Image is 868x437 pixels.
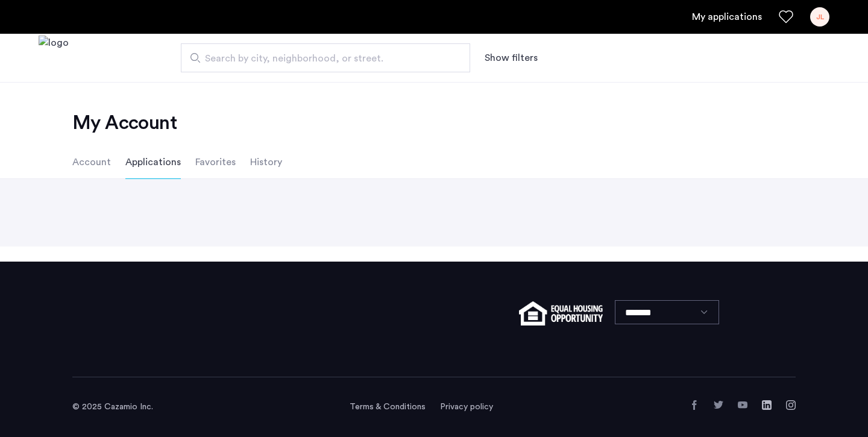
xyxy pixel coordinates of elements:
[519,301,603,325] img: equal-housing.png
[440,401,493,413] a: Privacy policy
[72,403,153,411] span: © 2025 Cazamio Inc.
[714,400,723,410] a: Twitter
[485,51,538,65] button: Show or hide filters
[39,36,69,81] a: Cazamio logo
[738,400,747,410] a: YouTube
[72,145,111,179] li: Account
[250,145,282,179] li: History
[125,145,181,179] li: Applications
[72,111,796,135] h2: My Account
[779,10,793,24] a: Favorites
[181,43,470,72] input: Apartment Search
[786,400,796,410] a: Instagram
[350,401,426,413] a: Terms and conditions
[39,36,69,81] img: logo
[195,145,236,179] li: Favorites
[690,400,699,410] a: Facebook
[692,10,762,24] a: My application
[615,300,719,324] select: Language select
[205,51,436,66] span: Search by city, neighborhood, or street.
[762,400,772,410] a: LinkedIn
[810,7,829,27] div: JL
